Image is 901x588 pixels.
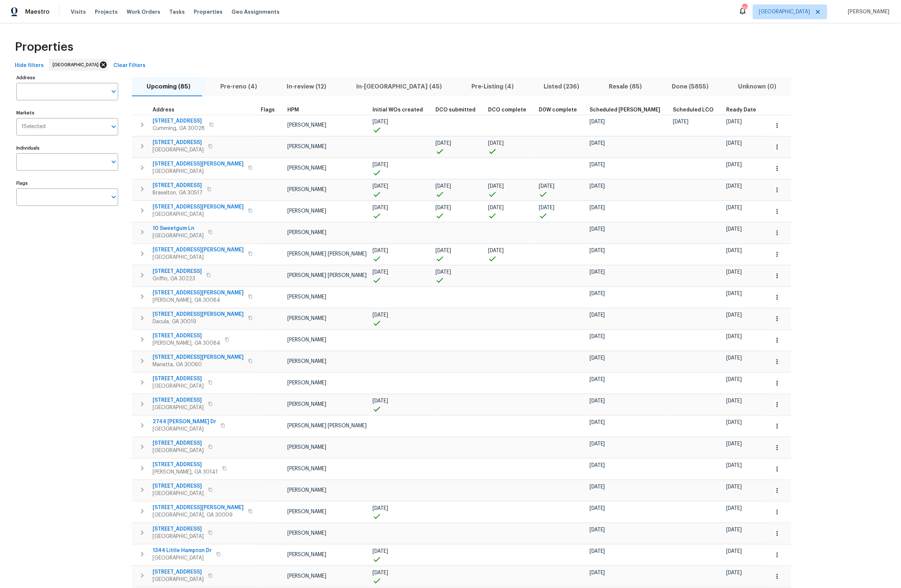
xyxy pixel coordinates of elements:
span: Tasks [169,9,185,14]
span: [DATE] [373,184,388,189]
span: [DATE] [590,463,605,468]
span: [DATE] [590,398,605,404]
span: [PERSON_NAME] [845,8,890,16]
span: [DATE] [436,205,451,210]
span: In-review (12) [276,81,337,92]
span: [DATE] [727,506,742,511]
button: Clear Filters [110,59,149,73]
span: [GEOGRAPHIC_DATA], GA 30009 [153,511,244,519]
span: [STREET_ADDRESS][PERSON_NAME] [153,160,244,168]
span: Unknown (0) [728,81,787,92]
span: Resale (85) [598,81,653,92]
span: [GEOGRAPHIC_DATA] [153,211,244,218]
span: Properties [194,8,223,16]
span: [DATE] [590,205,605,210]
span: [DATE] [488,141,504,146]
span: [DATE] [673,119,689,124]
span: [PERSON_NAME] [287,488,326,493]
span: [STREET_ADDRESS] [153,440,204,447]
span: [DATE] [373,313,388,318]
span: [DATE] [727,270,742,275]
span: In-[GEOGRAPHIC_DATA] (45) [346,81,453,92]
span: [DATE] [590,227,605,232]
span: [STREET_ADDRESS][PERSON_NAME] [153,203,244,211]
span: [GEOGRAPHIC_DATA] [153,447,204,454]
span: [DATE] [373,119,388,124]
span: [DATE] [373,506,388,511]
span: [DATE] [727,162,742,167]
span: Initial WOs created [373,107,423,113]
span: [DATE] [727,291,742,296]
span: [DATE] [590,313,605,318]
button: Open [109,157,119,167]
span: [DATE] [727,570,742,575]
span: [DATE] [590,119,605,124]
span: Projects [95,8,118,16]
span: [DATE] [590,420,605,425]
span: [DATE] [727,141,742,146]
span: [STREET_ADDRESS][PERSON_NAME] [153,354,244,361]
span: [GEOGRAPHIC_DATA] [153,168,244,175]
span: [GEOGRAPHIC_DATA] [153,382,204,390]
span: [DATE] [590,248,605,253]
span: [DATE] [373,248,388,253]
span: [PERSON_NAME] [PERSON_NAME] [287,273,367,278]
span: [DATE] [436,270,451,275]
span: Scheduled LCO [673,107,714,113]
span: [DATE] [488,205,504,210]
span: [DATE] [590,377,605,382]
span: Cumming, GA 30028 [153,125,205,132]
span: DCO submitted [436,107,475,113]
label: Flags [16,181,118,186]
span: [DATE] [539,205,554,210]
span: Pre-Listing (4) [461,81,524,92]
span: D0W complete [539,107,577,113]
span: 10 Sweetgum Ln [153,225,204,232]
span: [DATE] [590,291,605,296]
span: [STREET_ADDRESS][PERSON_NAME] [153,289,244,297]
span: [PERSON_NAME] [287,208,326,214]
span: [DATE] [727,184,742,189]
span: Griffin, GA 30223 [153,275,202,283]
span: [PERSON_NAME] [287,294,326,300]
label: Markets [16,111,118,115]
span: Done (5855) [661,81,719,92]
span: DCO complete [488,107,526,113]
span: [DATE] [590,141,605,146]
span: [GEOGRAPHIC_DATA] [153,554,212,562]
span: [DATE] [436,184,451,189]
span: [DATE] [727,463,742,468]
button: Open [109,86,119,97]
span: Work Orders [127,8,160,16]
span: [DATE] [727,441,742,447]
span: [PERSON_NAME] [287,380,326,385]
span: [STREET_ADDRESS][PERSON_NAME] [153,504,244,511]
span: [PERSON_NAME] [287,359,326,364]
span: [PERSON_NAME], GA 30084 [153,340,220,347]
span: Geo Assignments [231,8,280,16]
span: [PERSON_NAME] [287,552,326,557]
span: Flags [261,107,275,113]
span: [DATE] [373,205,388,210]
span: [STREET_ADDRESS] [153,139,204,146]
span: [STREET_ADDRESS][PERSON_NAME] [153,311,244,318]
span: [DATE] [727,355,742,361]
span: [DATE] [590,527,605,532]
span: Hide filters [15,61,44,70]
span: [DATE] [488,248,504,253]
span: [STREET_ADDRESS] [153,482,204,490]
span: [GEOGRAPHIC_DATA] [759,8,810,16]
span: [PERSON_NAME] [287,466,326,471]
span: [GEOGRAPHIC_DATA] [153,425,216,433]
span: [STREET_ADDRESS] [153,268,202,275]
span: Visits [71,8,86,16]
span: [DATE] [373,270,388,275]
span: [DATE] [727,527,742,532]
span: [DATE] [727,313,742,318]
span: Marietta, GA 30060 [153,361,244,368]
span: [STREET_ADDRESS] [153,117,205,125]
span: [DATE] [373,162,388,167]
span: [GEOGRAPHIC_DATA] [153,533,204,540]
span: [DATE] [727,334,742,339]
span: [DATE] [727,549,742,554]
